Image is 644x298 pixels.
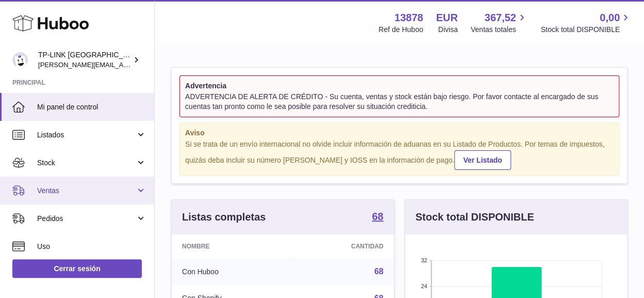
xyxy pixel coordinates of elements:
[374,267,384,276] a: 68
[454,150,510,170] a: Ver Listado
[394,11,423,25] strong: 13878
[37,158,136,168] span: Stock
[421,257,427,263] text: 32
[172,234,290,258] th: Nombre
[372,211,383,222] strong: 68
[421,283,427,289] text: 24
[185,128,614,138] strong: Aviso
[37,186,136,196] span: Ventas
[37,242,146,252] span: Uso
[416,210,534,224] h3: Stock total DISPONIBLE
[37,102,146,112] span: Mi panel de control
[471,25,528,35] span: Ventas totales
[378,25,423,35] div: Ref de Huboo
[438,25,458,35] div: Divisa
[541,11,632,35] a: 0,00 Stock total DISPONIBLE
[37,214,136,224] span: Pedidos
[290,234,394,258] th: Cantidad
[12,52,28,68] img: celia.yan@tp-link.com
[485,11,516,25] span: 367,52
[38,60,207,69] span: [PERSON_NAME][EMAIL_ADDRESS][DOMAIN_NAME]
[185,81,614,91] strong: Advertencia
[37,130,136,140] span: Listados
[172,258,290,285] td: Con Huboo
[38,50,131,70] div: TP-LINK [GEOGRAPHIC_DATA], SOCIEDAD LIMITADA
[471,11,528,35] a: 367,52 Ventas totales
[541,25,632,35] span: Stock total DISPONIBLE
[372,211,383,224] a: 68
[185,139,614,170] div: Si se trata de un envío internacional no olvide incluir información de aduanas en su Listado de P...
[12,259,142,278] a: Cerrar sesión
[600,11,620,25] span: 0,00
[436,11,458,25] strong: EUR
[182,210,266,224] h3: Listas completas
[185,92,614,112] div: ADVERTENCIA DE ALERTA DE CRÉDITO - Su cuenta, ventas y stock están bajo riesgo. Por favor contact...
